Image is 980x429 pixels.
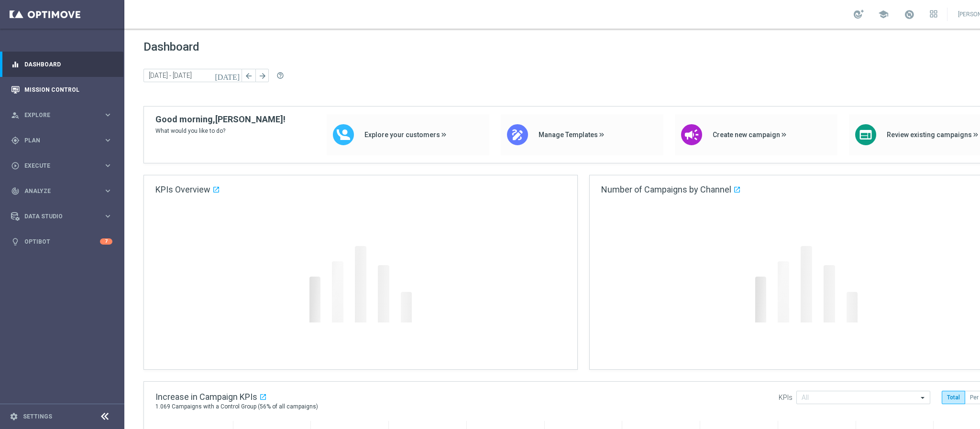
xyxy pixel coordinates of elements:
button: Data Studio keyboard_arrow_right [11,213,113,220]
i: play_circle_outline [11,161,20,170]
button: lightbulb Optibot 7 [11,238,113,246]
i: lightbulb [11,237,20,246]
button: equalizer Dashboard [11,61,113,68]
div: Plan [11,136,103,145]
div: Analyze [11,187,103,195]
i: gps_fixed [11,136,20,145]
div: 7 [100,238,112,245]
i: keyboard_arrow_right [103,161,112,170]
i: keyboard_arrow_right [103,110,112,119]
button: gps_fixed Plan keyboard_arrow_right [11,137,113,144]
div: Optibot [11,229,112,254]
div: Execute [11,161,103,170]
span: Analyze [24,188,103,194]
a: Mission Control [24,77,112,102]
i: keyboard_arrow_right [103,186,112,195]
span: school [878,9,889,20]
i: settings [10,412,18,421]
a: Dashboard [24,52,112,77]
button: Mission Control [11,86,113,94]
a: Settings [23,414,52,419]
button: play_circle_outline Execute keyboard_arrow_right [11,162,113,170]
div: Data Studio [11,212,103,221]
span: Explore [24,112,103,118]
i: keyboard_arrow_right [103,212,112,221]
button: person_search Explore keyboard_arrow_right [11,111,113,119]
div: Explore [11,111,103,119]
span: Data Studio [24,214,103,219]
div: Mission Control [11,77,112,102]
a: Optibot [24,229,100,254]
i: person_search [11,111,20,119]
span: Execute [24,163,103,169]
i: track_changes [11,187,20,195]
i: keyboard_arrow_right [103,136,112,145]
span: Plan [24,138,103,143]
button: track_changes Analyze keyboard_arrow_right [11,187,113,195]
div: Dashboard [11,52,112,77]
i: equalizer [11,60,20,69]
